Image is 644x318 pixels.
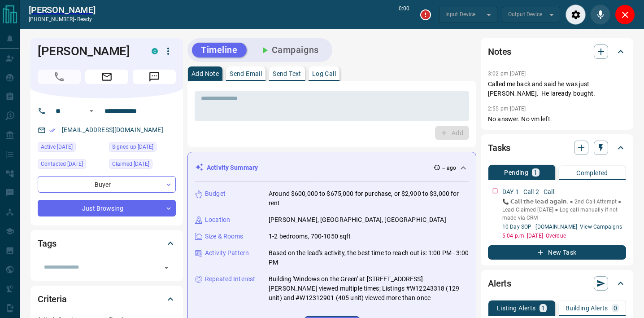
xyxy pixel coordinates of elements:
[205,232,244,241] p: Size & Rooms
[133,70,176,84] span: Message
[38,176,176,193] div: Buyer
[488,245,626,260] button: New Task
[195,159,469,176] div: Activity Summary-- ago
[152,48,158,54] div: condos.ca
[566,305,608,311] p: Building Alerts
[504,169,528,176] p: Pending
[488,44,511,59] h2: Notes
[205,215,230,225] p: Location
[191,71,219,77] p: Add Note
[205,274,255,284] p: Repeated Interest
[566,4,586,25] div: Audio Settings
[502,187,554,197] p: DAY 1 - Call 2 - Call
[269,189,469,208] p: Around $600,000 to $675,000 for purchase, or $2,900 to $3,000 for rent
[85,70,128,84] span: Email
[38,233,176,254] div: Tags
[488,106,526,112] p: 2:55 pm [DATE]
[207,163,258,172] p: Activity Summary
[502,224,622,230] a: 10 Day SOP - [DOMAIN_NAME]- View Campaigns
[273,71,301,77] p: Send Text
[269,274,469,303] p: Building 'Windows on the Green' at [STREET_ADDRESS][PERSON_NAME] viewed multiple times; Listings ...
[38,292,67,306] h2: Criteria
[160,261,173,274] button: Open
[488,79,626,98] p: Called me back and said he was just [PERSON_NAME]. He laready bought.
[614,305,617,311] p: 0
[38,70,81,84] span: Call
[38,288,176,310] div: Criteria
[38,159,104,172] div: Wed Jul 16 2025
[488,276,511,291] h2: Alerts
[576,170,608,176] p: Completed
[442,164,456,172] p: -- ago
[38,200,176,216] div: Just Browsing
[77,16,92,22] span: ready
[109,142,176,155] div: Tue Dec 26 2023
[86,106,97,116] button: Open
[497,305,536,311] p: Listing Alerts
[29,15,96,23] p: [PHONE_NUMBER] -
[49,127,56,133] svg: Email Verified
[41,159,83,168] span: Contacted [DATE]
[112,142,153,151] span: Signed up [DATE]
[615,4,635,25] div: Close
[205,189,226,199] p: Budget
[112,159,149,168] span: Claimed [DATE]
[488,71,526,77] p: 3:02 pm [DATE]
[502,232,626,240] p: 5:04 p.m. [DATE] - Overdue
[38,236,56,251] h2: Tags
[29,4,96,15] a: [PERSON_NAME]
[534,169,537,176] p: 1
[230,71,262,77] p: Send Email
[488,273,626,294] div: Alerts
[269,248,469,267] p: Based on the lead's activity, the best time to reach out is: 1:00 PM - 3:00 PM
[488,41,626,62] div: Notes
[192,43,247,57] button: Timeline
[41,142,73,151] span: Active [DATE]
[269,215,446,225] p: [PERSON_NAME], [GEOGRAPHIC_DATA], [GEOGRAPHIC_DATA]
[488,141,510,155] h2: Tasks
[488,137,626,159] div: Tasks
[109,159,176,172] div: Wed Jul 16 2025
[541,305,545,311] p: 1
[488,115,626,124] p: No answer. No vm left.
[502,198,626,222] p: 📞 𝗖𝗮𝗹𝗹 𝘁𝗵𝗲 𝗹𝗲𝗮𝗱 𝗮𝗴𝗮𝗶𝗻. ● 2nd Call Attempt ● Lead Claimed [DATE] ‎● Log call manually if not made ...
[205,248,249,258] p: Activity Pattern
[38,44,138,58] h1: [PERSON_NAME]
[269,232,351,241] p: 1-2 bedrooms, 700-1050 sqft
[312,71,336,77] p: Log Call
[399,4,409,25] p: 0:00
[62,126,163,133] a: [EMAIL_ADDRESS][DOMAIN_NAME]
[38,142,104,155] div: Sat Sep 06 2025
[590,4,610,25] div: Mute
[250,43,328,57] button: Campaigns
